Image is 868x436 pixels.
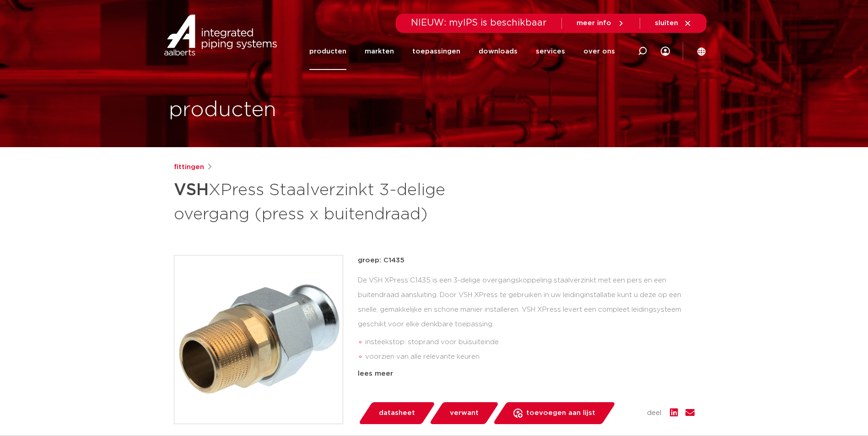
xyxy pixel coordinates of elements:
[358,402,436,424] a: datasheet
[365,335,695,350] li: insteekstop: stoprand voor buisuiteinde
[365,364,695,379] li: Leak Before Pressed-functie
[174,176,518,226] h1: XPress Staalverzinkt 3-delige overgang (press x buitendraad)
[661,33,670,70] div: my IPS
[411,18,547,27] span: NIEUW: myIPS is beschikbaar
[429,402,499,424] a: verwant
[577,19,625,27] a: meer info
[365,350,695,364] li: voorzien van alle relevante keuren
[655,19,692,27] a: sluiten
[536,33,565,70] a: services
[174,255,343,424] img: Product Image for VSH XPress Staalverzinkt 3-delige overgang (press x buitendraad)
[365,33,394,70] a: markten
[174,182,209,198] strong: VSH
[169,96,276,125] h1: producten
[174,162,204,173] a: fittingen
[358,255,695,266] p: groep: C1435
[577,20,611,27] span: meer info
[655,20,678,27] span: sluiten
[412,33,460,70] a: toepassingen
[479,33,518,70] a: downloads
[358,273,695,365] div: De VSH XPress C1435 is een 3-delige overgangskoppeling staalverzinkt met een pers en een buitendr...
[647,408,663,419] span: deel:
[358,368,695,379] div: lees meer
[379,406,415,420] span: datasheet
[526,406,595,420] span: toevoegen aan lijst
[450,406,479,420] span: verwant
[309,33,615,70] nav: Menu
[309,33,346,70] a: producten
[583,33,615,70] a: over ons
